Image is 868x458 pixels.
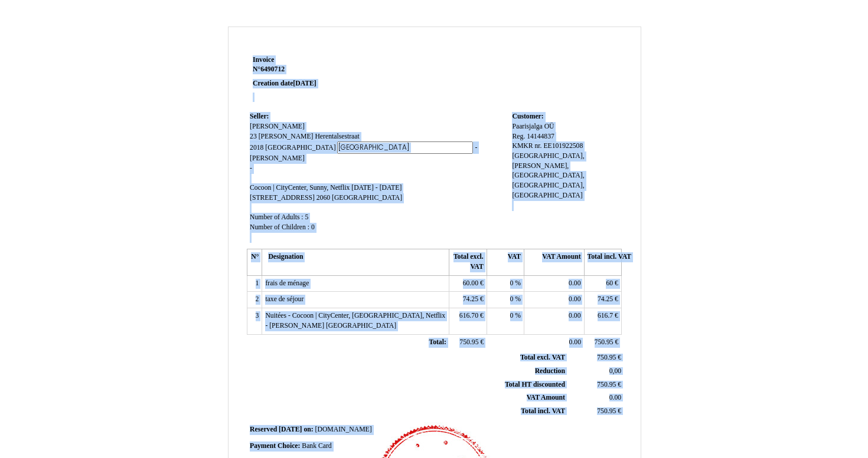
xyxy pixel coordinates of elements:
[302,442,331,450] span: Bank Card
[250,223,309,231] span: Number of Children :
[609,367,621,375] span: 0,00
[520,354,565,361] span: Total excl. VAT
[512,113,543,120] span: Customer:
[463,295,478,303] span: 74.25
[449,334,487,351] td: €
[584,275,621,292] td: €
[487,275,524,292] td: %
[351,184,402,192] span: [DATE] - [DATE]
[567,351,624,364] td: €
[449,249,487,275] th: Total excl. VAT
[567,378,624,391] td: €
[250,113,269,120] span: Seller:
[544,123,554,130] span: OÜ
[247,249,262,275] th: N°
[512,142,541,150] span: KMKR nr.
[247,275,262,292] td: 1
[584,292,621,308] td: €
[510,279,514,287] span: 0
[524,249,584,275] th: VAT Amount
[487,292,524,308] td: %
[487,308,524,334] td: %
[569,295,580,303] span: 0.00
[260,65,285,73] span: 6490712
[293,80,316,87] span: [DATE]
[253,65,394,74] strong: N°
[510,295,514,303] span: 0
[606,279,613,287] span: 60
[512,152,584,199] span: [GEOGRAPHIC_DATA], [PERSON_NAME], [GEOGRAPHIC_DATA], [GEOGRAPHIC_DATA], [GEOGRAPHIC_DATA]
[253,80,316,87] strong: Creation date
[510,312,514,319] span: 0
[315,426,372,433] span: [DOMAIN_NAME]
[305,213,309,221] span: 5
[247,292,262,308] td: 2
[595,338,614,346] span: 750.95
[459,312,478,319] span: 616.70
[459,338,478,346] span: 750.95
[247,308,262,334] td: 3
[304,426,313,433] span: on:
[609,394,621,401] span: 0.00
[250,426,277,433] span: Reserved
[535,367,565,375] span: Reduction
[265,312,445,330] span: Nuitées - Cocoon | CityCenter, [GEOGRAPHIC_DATA], Netflix - [PERSON_NAME] [GEOGRAPHIC_DATA]
[512,133,554,140] span: Reg. 14144837
[543,142,583,150] span: EE101922508
[567,405,624,419] td: €
[449,275,487,292] td: €
[512,123,542,130] span: Paarisjalga
[475,144,477,151] span: -
[569,312,580,319] span: 0.00
[429,338,446,346] span: Total:
[449,308,487,334] td: €
[584,249,621,275] th: Total incl. VAT
[311,223,315,231] span: 0
[487,249,524,275] th: VAT
[505,381,565,388] span: Total HT discounted
[265,279,309,287] span: frais de ménage
[250,184,350,192] span: Cocoon | CityCenter, Sunny, Netflix
[449,292,487,308] td: €
[598,312,613,319] span: 616.7
[250,154,305,162] span: [PERSON_NAME]
[250,213,304,221] span: Number of Adults :
[597,381,616,388] span: 750.95
[584,334,621,351] td: €
[569,279,580,287] span: 0.00
[597,407,616,415] span: 750.95
[250,133,360,140] span: 23 [PERSON_NAME] Herentalsestraat
[316,194,330,202] span: 2060
[250,442,300,450] span: Payment Choice:
[250,123,305,130] span: [PERSON_NAME]
[332,194,402,202] span: [GEOGRAPHIC_DATA]
[253,56,274,64] span: Invoice
[584,308,621,334] td: €
[598,295,613,303] span: 74.25
[527,394,565,401] span: VAT Amount
[265,295,304,303] span: taxe de séjour
[569,338,581,346] span: 0.00
[250,164,252,172] span: -
[521,407,565,415] span: Total incl. VAT
[279,426,302,433] span: [DATE]
[250,194,315,202] span: [STREET_ADDRESS]
[250,144,335,151] span: 2018 [GEOGRAPHIC_DATA]
[597,354,616,361] span: 750.95
[262,249,449,275] th: Designation
[463,279,478,287] span: 60.00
